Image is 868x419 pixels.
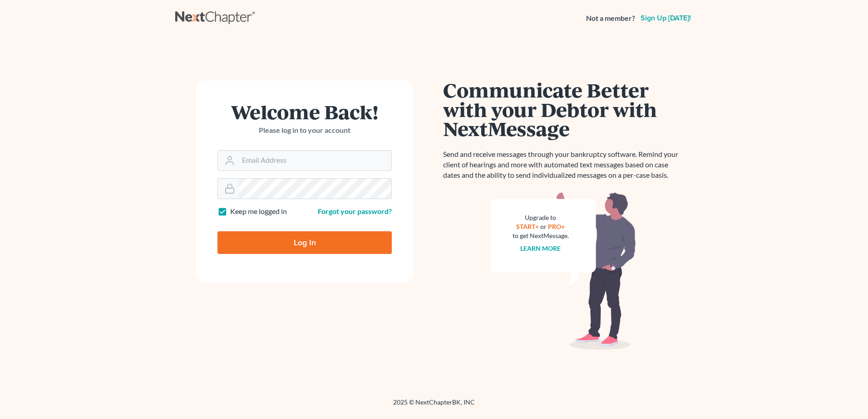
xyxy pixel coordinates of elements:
[443,80,684,138] h1: Communicate Better with your Debtor with NextMessage
[217,231,392,254] input: Log In
[521,244,561,252] a: Learn more
[491,191,636,350] img: nextmessage_bg-59042aed3d76b12b5cd301f8e5b87938c9018125f34e5fa2b7a6b67550977c72.svg
[513,213,569,222] div: Upgrade to
[175,398,693,414] div: 2025 © NextChapterBK, INC
[639,15,693,22] a: Sign up [DATE]!
[586,13,635,24] strong: Not a member?
[541,223,547,230] span: or
[217,125,392,136] p: Please log in to your account
[517,223,539,230] a: START+
[443,149,684,180] p: Send and receive messages through your bankruptcy software. Remind your client of hearings and mo...
[548,223,565,230] a: PRO+
[217,102,392,122] h1: Welcome Back!
[513,231,569,240] div: to get NextMessage.
[238,151,391,171] input: Email Address
[318,207,392,215] a: Forgot your password?
[230,206,287,217] label: Keep me logged in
